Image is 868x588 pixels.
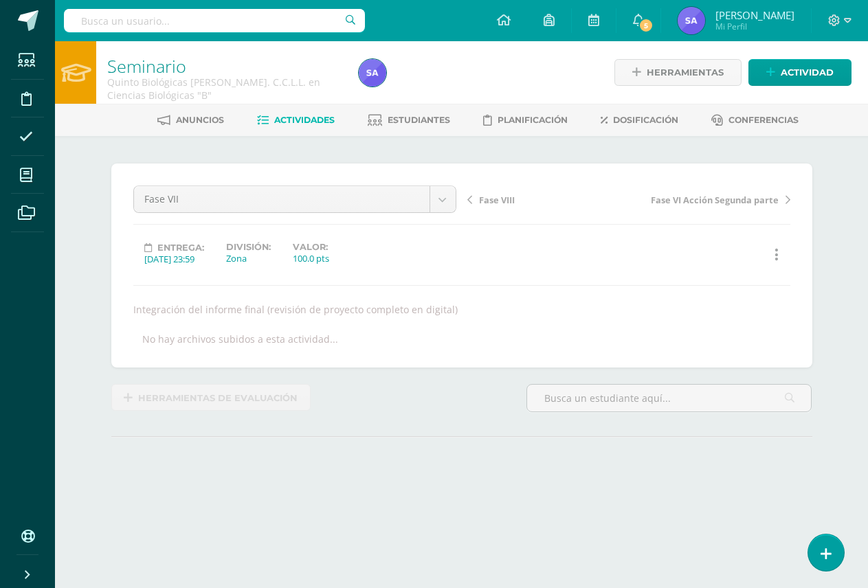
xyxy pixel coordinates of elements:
[613,115,678,125] span: Dosificación
[293,242,329,252] label: Valor:
[144,186,419,212] span: Fase VII
[359,59,386,87] img: e13c725d1f66a19cb499bd52eb79269c.png
[368,109,450,131] a: Estudiantes
[388,115,450,125] span: Estudiantes
[107,54,186,78] a: Seminario
[711,109,799,131] a: Conferencias
[678,7,705,34] img: e13c725d1f66a19cb499bd52eb79269c.png
[498,115,568,125] span: Planificación
[142,332,338,346] div: No hay archivos subidos a esta actividad...
[226,252,271,264] div: Zona
[293,252,329,264] div: 100.0 pts
[601,109,678,131] a: Dosificación
[647,60,724,85] span: Herramientas
[638,18,654,33] span: 5
[467,192,629,206] a: Fase VIII
[138,385,298,411] span: Herramientas de evaluación
[527,385,812,411] input: Busca un estudiante aquí...
[748,59,852,86] a: Actividad
[144,253,204,265] div: [DATE] 23:59
[715,21,794,32] span: Mi Perfil
[257,109,335,131] a: Actividades
[176,115,224,125] span: Anuncios
[226,242,271,252] label: División:
[651,194,779,206] span: Fase VI Acción Segunda parte
[728,115,799,125] span: Conferencias
[715,8,794,22] span: [PERSON_NAME]
[274,115,335,125] span: Actividades
[781,60,834,85] span: Actividad
[64,9,365,32] input: Busca un usuario...
[479,194,515,206] span: Fase VIII
[629,192,790,206] a: Fase VI Acción Segunda parte
[483,109,568,131] a: Planificación
[128,303,796,316] div: Integración del informe final (revisión de proyecto completo en digital)
[157,242,204,253] span: Entrega:
[134,186,456,212] a: Fase VII
[107,56,342,76] h1: Seminario
[107,76,342,102] div: Quinto Biológicas Bach. C.C.L.L. en Ciencias Biológicas 'B'
[614,59,742,86] a: Herramientas
[157,109,224,131] a: Anuncios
